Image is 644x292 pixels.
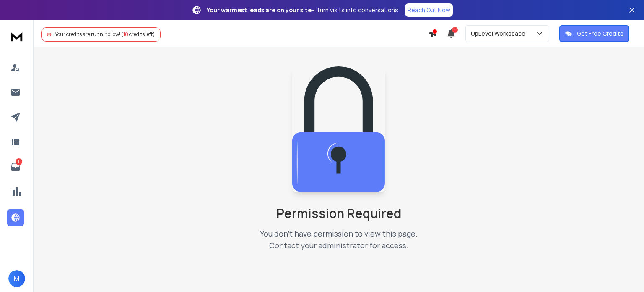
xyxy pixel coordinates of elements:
img: logo [8,29,25,44]
span: ( credits left) [121,31,155,38]
button: M [8,270,25,287]
span: 10 [123,31,128,38]
span: 1 [452,27,458,33]
p: UpLevel Workspace [471,29,529,38]
button: Get Free Credits [559,25,629,42]
p: 1 [16,158,22,165]
p: – Turn visits into conversations [207,6,398,14]
p: Reach Out Now [408,6,450,14]
p: Get Free Credits [577,29,623,38]
a: Reach Out Now [405,3,453,17]
span: Your credits are running low! [55,31,120,38]
strong: Your warmest leads are on your site [207,6,312,14]
a: 1 [7,158,24,175]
